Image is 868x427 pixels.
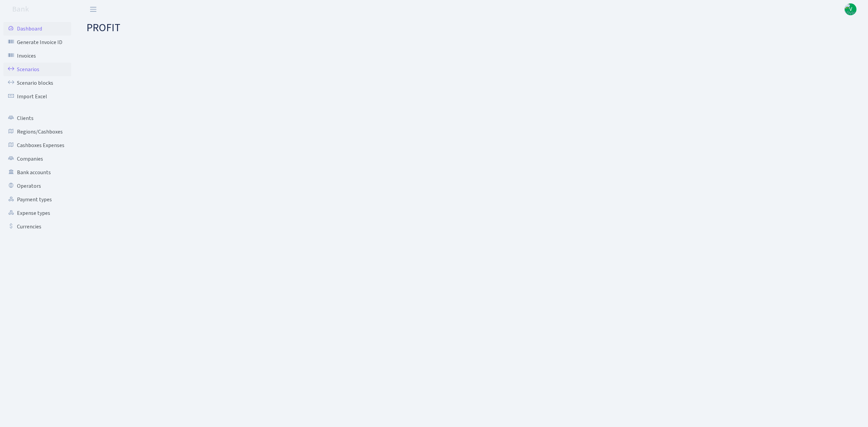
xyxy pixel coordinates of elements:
[3,166,71,179] a: Bank accounts
[845,3,856,15] a: V
[3,206,71,220] a: Expense types
[85,4,102,15] button: Toggle navigation
[3,220,71,233] a: Currencies
[3,179,71,193] a: Operators
[3,111,71,125] a: Clients
[3,193,71,206] a: Payment types
[3,49,71,63] a: Invoices
[3,63,71,76] a: Scenarios
[3,76,71,90] a: Scenario blocks
[86,20,120,36] span: PROFIT
[3,139,71,152] a: Cashboxes Expenses
[3,22,71,36] a: Dashboard
[3,36,71,49] a: Generate Invoice ID
[845,3,856,15] img: Vivio
[3,90,71,103] a: Import Excel
[3,125,71,139] a: Regions/Cashboxes
[3,152,71,166] a: Companies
